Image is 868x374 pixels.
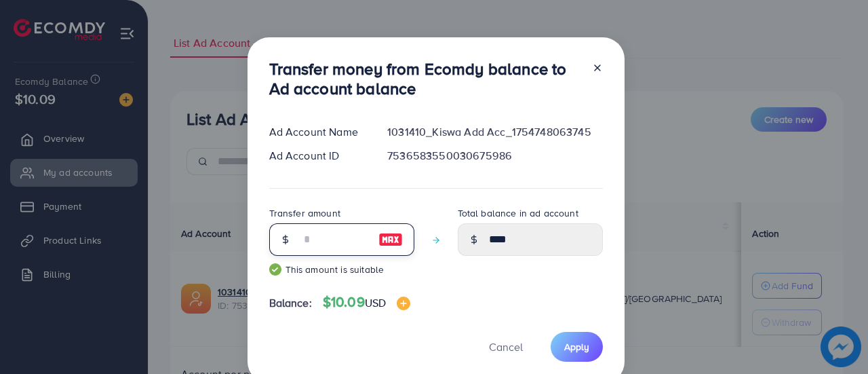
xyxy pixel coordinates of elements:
[551,332,603,361] button: Apply
[269,263,414,276] small: This amount is suitable
[489,339,523,354] span: Cancel
[472,332,540,361] button: Cancel
[269,263,281,276] img: guide
[269,206,340,220] label: Transfer amount
[258,124,377,140] div: Ad Account Name
[258,148,377,164] div: Ad Account ID
[269,59,581,98] h3: Transfer money from Ecomdy balance to Ad account balance
[376,124,613,140] div: 1031410_Kiswa Add Acc_1754748063745
[365,295,386,310] span: USD
[378,231,403,248] img: image
[458,206,578,220] label: Total balance in ad account
[397,297,410,310] img: image
[376,148,613,164] div: 7536583550030675986
[269,295,312,311] span: Balance:
[564,340,589,354] span: Apply
[323,294,410,311] h4: $10.09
